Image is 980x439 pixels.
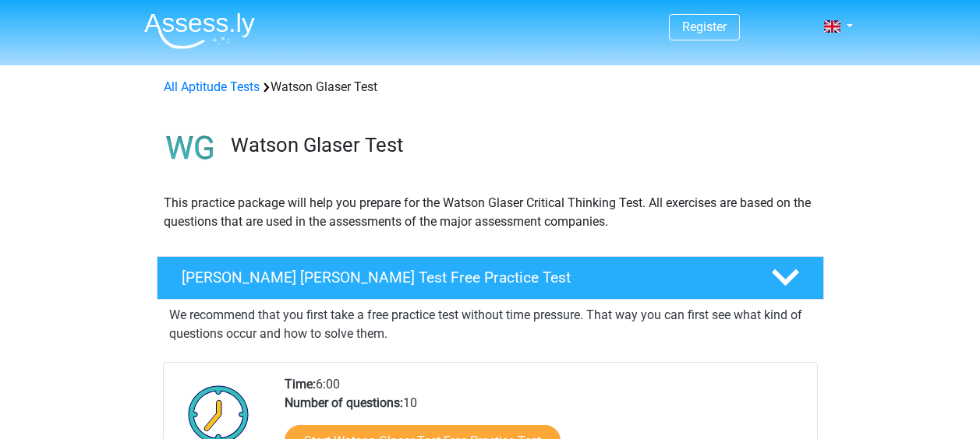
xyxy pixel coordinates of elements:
[682,19,727,34] a: Register
[150,256,830,300] a: [PERSON_NAME] [PERSON_NAME] Test Free Practice Test
[285,377,316,392] b: Time:
[231,133,812,157] h3: Watson Glaser Test
[285,395,403,410] b: Number of questions:
[182,269,746,286] h4: [PERSON_NAME] [PERSON_NAME] Test Free Practice Test
[157,78,823,97] div: Watson Glaser Test
[144,12,255,49] img: Assessly
[169,306,812,343] p: We recommend that you first take a free practice test without time pressure. That way you can fir...
[164,79,260,94] a: All Aptitude Tests
[164,194,817,231] p: This practice package will help you prepare for the Watson Glaser Critical Thinking Test. All exe...
[157,115,224,181] img: watson glaser test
